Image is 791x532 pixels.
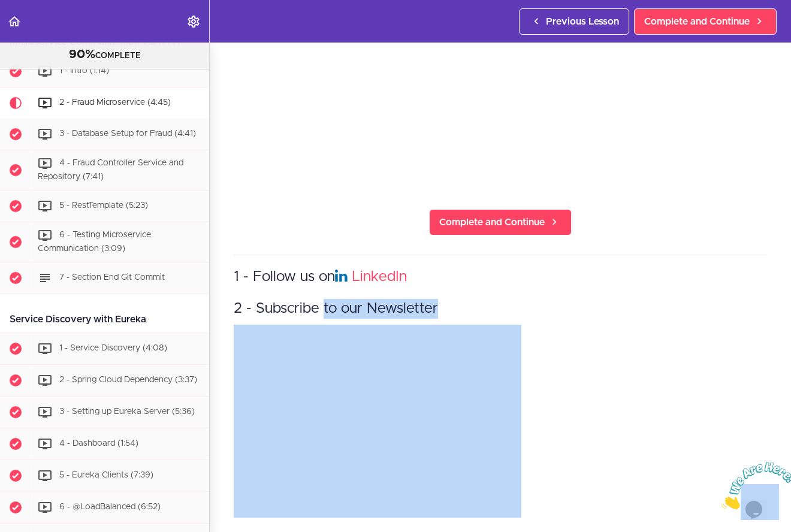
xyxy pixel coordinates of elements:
span: 5 - RestTemplate (5:23) [59,201,148,210]
div: COMPLETE [15,47,194,63]
a: LinkedIn [352,270,407,284]
span: 7 - Section End Git Commit [59,273,165,282]
span: 90% [69,49,95,61]
span: Previous Lesson [546,14,619,29]
span: 6 - @LoadBalanced (6:52) [59,503,161,511]
span: Complete and Continue [644,14,750,29]
span: 3 - Setting up Eureka Server (5:36) [59,407,195,416]
span: 1 - Intro (1:14) [59,67,109,75]
img: Chat attention grabber [5,5,79,52]
h3: 2 - Subscribe to our Newsletter [234,299,767,319]
span: 3 - Database Setup for Fraud (4:41) [59,130,196,138]
span: 2 - Fraud Microservice (4:45) [59,99,171,107]
svg: Back to course curriculum [7,14,22,29]
span: 6 - Testing Microservice Communication (3:09) [38,231,151,253]
span: 5 - Eureka Clients (7:39) [59,471,153,479]
a: Complete and Continue [634,8,777,35]
span: Complete and Continue [439,215,545,229]
span: 2 - Spring Cloud Dependency (3:37) [59,376,197,384]
svg: Settings Menu [186,14,201,29]
a: Previous Lesson [519,8,629,35]
span: 4 - Dashboard (1:54) [59,439,138,448]
iframe: chat widget [717,457,791,514]
h3: 1 - Follow us on [234,267,767,287]
a: Complete and Continue [429,209,572,235]
span: 1 - Service Discovery (4:08) [59,344,167,352]
span: 4 - Fraud Controller Service and Repository (7:41) [38,159,183,182]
